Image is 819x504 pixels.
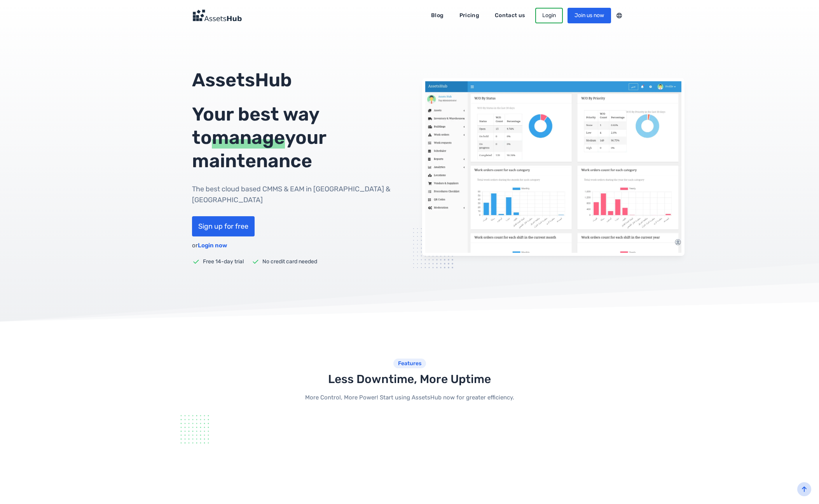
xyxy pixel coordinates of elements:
a: Pricing [454,9,485,22]
p: More Control, More Power! Start using AssetsHub now for greater efficiency. [192,393,627,402]
img: Logo Dark [192,9,242,22]
h1: The best cloud based CMMS & EAM in [GEOGRAPHIC_DATA] & [GEOGRAPHIC_DATA] [192,184,397,205]
a: Sign up for free [192,216,255,236]
a: Contact us [489,9,531,22]
a: Login now [198,242,227,249]
h2: Less Downtime, More Uptime [192,372,627,387]
p: No credit card needed [262,258,317,266]
a: Join us now [568,8,611,23]
span: Features [393,359,426,368]
a: Blog [426,9,449,22]
span: manage [212,126,285,149]
p: Free 14-day trial [203,258,244,266]
div: or [192,241,227,250]
div: Your best way to your maintenance [192,103,397,173]
a: Login [535,8,563,23]
p: AssetsHub [192,68,397,92]
img: AssetsHub [422,78,685,256]
button: back-to-top [797,482,811,496]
